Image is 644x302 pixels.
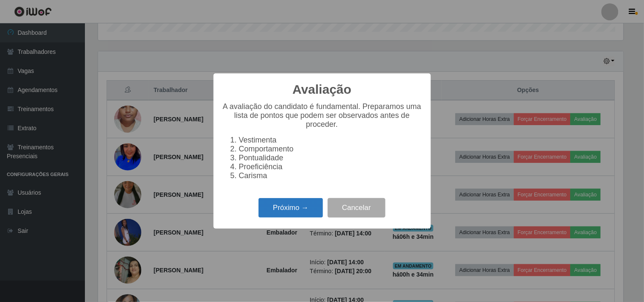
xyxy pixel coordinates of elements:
[239,154,422,162] li: Pontualidade
[222,102,422,129] p: A avaliação do candidato é fundamental. Preparamos uma lista de pontos que podem ser observados a...
[328,198,385,218] button: Cancelar
[239,162,422,171] li: Proeficiência
[292,82,352,97] h2: Avaliação
[259,198,323,218] button: Próximo →
[239,171,422,180] li: Carisma
[239,145,422,154] li: Comportamento
[239,136,422,145] li: Vestimenta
